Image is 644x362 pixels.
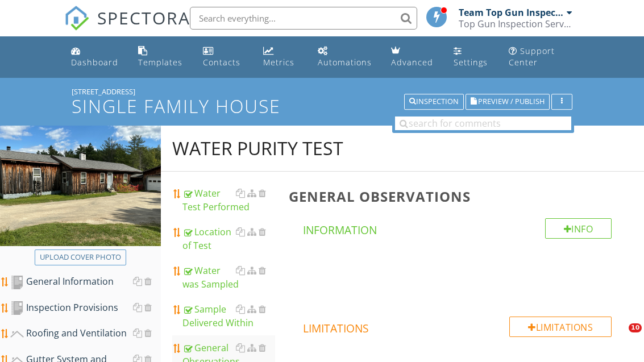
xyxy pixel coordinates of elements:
div: Support Center [509,45,555,68]
input: search for comments [395,116,571,130]
div: Advanced [391,57,433,68]
a: Templates [134,41,189,73]
span: Preview / Publish [478,98,545,106]
a: Support Center [504,41,577,73]
div: [STREET_ADDRESS] [72,87,572,96]
div: Info [545,218,612,239]
div: Location of Test [182,225,275,252]
div: Settings [454,57,488,68]
div: Team Top Gun Inspectors [459,7,564,18]
a: Automations (Basic) [313,41,377,73]
button: Inspection [404,94,464,110]
a: Dashboard [67,41,124,73]
div: Automations [318,57,372,68]
span: 10 [629,323,642,332]
button: Upload cover photo [35,249,126,265]
div: Water was Sampled [182,264,275,291]
a: SPECTORA [64,15,190,39]
div: Roofing and Ventilation [10,326,161,341]
iframe: Intercom live chat [605,323,633,351]
div: Metrics [263,57,294,68]
div: Upload cover photo [40,252,121,263]
input: Search everything... [190,7,417,30]
div: Water Test Performed [182,186,275,214]
div: Sample Delivered Within [182,302,275,330]
div: Contacts [203,57,240,68]
div: Limitations [509,317,612,337]
div: Inspection Provisions [10,301,161,315]
a: Preview / Publish [466,95,550,106]
div: Inspection [409,98,459,106]
h1: Single Family House [72,96,572,116]
a: Settings [449,41,495,73]
button: Preview / Publish [466,94,550,110]
div: Top Gun Inspection Services Group, Inc [459,18,572,30]
h4: Limitations [303,317,612,336]
a: Advanced [387,41,440,73]
h3: General Observations [289,189,626,204]
img: The Best Home Inspection Software - Spectora [64,6,89,31]
div: Dashboard [71,57,118,68]
a: Contacts [198,41,249,73]
div: Templates [138,57,182,68]
span: SPECTORA [97,6,190,30]
a: Inspection [404,95,464,106]
div: Water Purity Test [172,137,343,160]
h4: Information [303,218,612,238]
div: General Information [10,274,161,289]
a: Metrics [259,41,304,73]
